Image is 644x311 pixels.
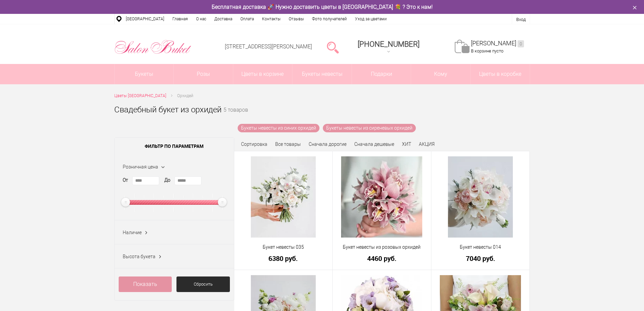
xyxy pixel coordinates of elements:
a: Сначала дешевые [354,141,394,147]
span: Сортировка [241,141,267,147]
a: [STREET_ADDRESS][PERSON_NAME] [225,43,312,50]
span: Цветы [GEOGRAPHIC_DATA] [114,93,166,98]
a: Букеты [115,64,174,84]
a: [GEOGRAPHIC_DATA] [122,14,168,24]
a: Букеты невесты из сиреневых орхидей [323,124,416,132]
ins: 0 [518,40,524,47]
span: Розничная цена [123,164,158,170]
a: [PERSON_NAME] [471,40,524,47]
a: Контакты [258,14,285,24]
a: Отзывы [285,14,308,24]
a: Доставка [210,14,236,24]
a: Букет невесты 035 [239,244,328,251]
a: Уход за цветами [351,14,391,24]
a: Букеты невесты [292,64,352,84]
a: Вход [516,17,526,22]
img: Букет невесты 035 [251,156,316,238]
a: Оплата [236,14,258,24]
a: Букет невесты 014 [436,244,525,251]
a: 6380 руб. [239,255,328,262]
span: Орхидей [177,93,193,98]
a: Подарки [352,64,411,84]
h1: Свадебный букет из орхидей [114,104,221,116]
span: Высота букета [123,254,156,259]
a: 4460 руб. [337,255,427,262]
a: Сбросить [176,276,230,292]
img: Букет невесты 014 [448,156,513,238]
span: Наличие [123,230,142,235]
label: До [164,177,170,184]
span: В корзине пусто [471,48,503,53]
a: Все товары [275,141,301,147]
a: Показать [119,276,172,292]
div: Бесплатная доставка 🚀 Нужно доставить цветы в [GEOGRAPHIC_DATA] 💐 ? Это к нам! [109,3,535,10]
span: Фильтр по параметрам [115,138,234,155]
label: От [123,177,128,184]
img: Букет невесты из розовых орхидей [341,156,422,238]
a: Главная [168,14,192,24]
a: Фото получателей [308,14,351,24]
a: Цветы в корзине [233,64,292,84]
a: Цветы [GEOGRAPHIC_DATA] [114,92,166,99]
div: [PHONE_NUMBER] [358,40,420,48]
a: ХИТ [402,141,411,147]
a: О нас [192,14,210,24]
a: Букет невесты из розовых орхидей [337,244,427,251]
small: 5 товаров [223,108,248,124]
img: Цветы Нижний Новгород [114,38,192,56]
a: 7040 руб. [436,255,525,262]
a: [PHONE_NUMBER] [354,38,424,57]
a: АКЦИЯ [419,141,435,147]
a: Розы [174,64,233,84]
a: Сначала дорогие [309,141,347,147]
a: Букеты невесты из синих орхидей [238,124,319,132]
a: Цветы в коробке [471,64,530,84]
span: Кому [411,64,470,84]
